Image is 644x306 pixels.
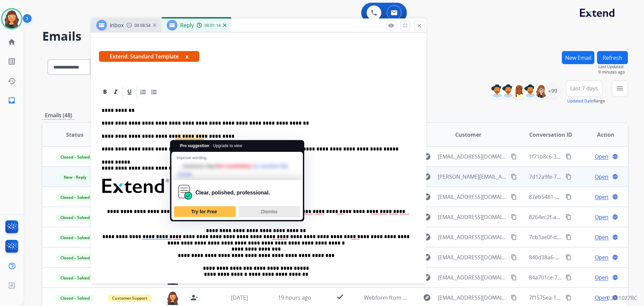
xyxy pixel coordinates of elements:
[185,52,189,60] button: x
[455,131,481,139] span: Customer
[529,294,632,301] span: 7f1575ea-1fa7-4eda-aba5-bb2ea85b30bb
[566,174,572,180] mat-icon: content_copy
[388,23,394,29] mat-icon: remove_red_eye
[423,233,431,241] mat-icon: explore
[423,193,431,201] mat-icon: explore
[56,295,94,302] span: Closed – Solved
[511,234,517,240] mat-icon: content_copy
[612,274,618,280] mat-icon: language
[562,51,594,64] button: New Email
[180,21,194,29] span: Reply
[423,253,431,261] mat-icon: explore
[529,213,629,221] span: 8264ec2f-a042-4ed4-8dfb-2ab824cb0fc0
[438,193,507,201] span: [EMAIL_ADDRESS][DOMAIN_NAME]
[529,153,632,160] span: 1f71b8c6-34ab-4da9-98ee-e9694584ddc6
[598,70,628,75] span: 9 minutes ago
[612,214,618,220] mat-icon: language
[2,9,21,28] img: avatar
[529,274,630,281] span: 84a701ce-7d98-4f75-84d5-1710c14f04a3
[566,295,572,301] mat-icon: content_copy
[511,214,517,220] mat-icon: content_copy
[56,254,94,261] span: Closed – Solved
[595,294,608,302] span: Open
[566,214,572,220] mat-icon: content_copy
[511,194,517,200] mat-icon: content_copy
[595,173,608,181] span: Open
[612,254,618,260] mat-icon: language
[529,254,633,261] span: 840d38a6-cead-49aa-b2ca-ba7ac20810b5
[108,295,152,302] span: Customer Support
[423,152,431,161] mat-icon: explore
[99,51,199,62] span: Extend: Standard Template
[616,84,624,92] mat-icon: menu
[66,131,84,139] span: Status
[573,123,628,146] th: Action
[8,57,16,65] mat-icon: list_alt
[205,23,221,28] span: 00:01:14
[60,174,90,181] span: New - Reply
[511,154,517,160] mat-icon: content_copy
[595,213,608,221] span: Open
[438,173,507,181] span: [PERSON_NAME][EMAIL_ADDRESS][DOMAIN_NAME]
[597,51,628,64] button: Refresh
[56,214,94,221] span: Closed – Solved
[595,152,608,161] span: Open
[511,274,517,280] mat-icon: content_copy
[149,87,159,97] div: Bullet List
[438,233,507,241] span: [EMAIL_ADDRESS][DOMAIN_NAME]
[56,234,94,241] span: Closed – Solved
[511,254,517,260] mat-icon: content_copy
[438,253,507,261] span: [EMAIL_ADDRESS][DOMAIN_NAME]
[566,80,602,96] button: Last 7 days
[595,193,608,201] span: Open
[612,154,618,160] mat-icon: language
[8,38,16,46] mat-icon: home
[135,23,151,28] span: 00:08:54
[438,273,507,281] span: [EMAIL_ADDRESS][DOMAIN_NAME]
[56,194,94,201] span: Closed – Solved
[336,293,344,301] mat-icon: check
[278,294,311,301] span: 19 hours ago
[612,234,618,240] mat-icon: language
[607,294,637,302] p: 0.20.1027RC
[566,254,572,260] mat-icon: content_copy
[138,87,148,97] div: Ordered List
[423,213,431,221] mat-icon: explore
[100,87,110,97] div: Bold
[438,213,507,221] span: [EMAIL_ADDRESS][DOMAIN_NAME]
[566,234,572,240] mat-icon: content_copy
[42,30,628,43] h2: Emails
[438,294,507,302] span: [EMAIL_ADDRESS][DOMAIN_NAME]
[595,233,608,241] span: Open
[511,174,517,180] mat-icon: content_copy
[111,87,121,97] div: Italic
[8,96,16,104] mat-icon: inbox
[567,98,605,104] span: Range
[544,83,560,99] div: +99
[364,294,516,301] span: Webform from [EMAIL_ADDRESS][DOMAIN_NAME] on [DATE]
[566,274,572,280] mat-icon: content_copy
[570,87,598,90] span: Last 7 days
[110,21,124,29] span: Inbox
[56,154,94,161] span: Closed – Solved
[423,273,431,281] mat-icon: explore
[612,174,618,180] mat-icon: language
[595,253,608,261] span: Open
[231,294,248,301] span: [DATE]
[166,291,179,305] img: agent-avatar
[529,193,629,201] span: 87eb5481-7f40-4828-b12b-3008f459b3cf
[416,23,422,29] mat-icon: close
[423,294,431,302] mat-icon: explore
[423,173,431,181] mat-icon: explore
[402,23,408,29] mat-icon: fullscreen
[190,294,198,302] mat-icon: person_remove
[529,173,626,180] span: 7d12a9fe-75c7-463b-8efb-f3789f7fc607
[595,273,608,281] span: Open
[529,131,572,139] span: Conversation ID
[566,154,572,160] mat-icon: content_copy
[567,98,593,104] button: Updated Date
[529,233,627,241] span: 7cb3ae0f-d84d-4700-95fe-fc9831fe41ea
[612,194,618,200] mat-icon: language
[566,194,572,200] mat-icon: content_copy
[56,274,94,281] span: Closed – Solved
